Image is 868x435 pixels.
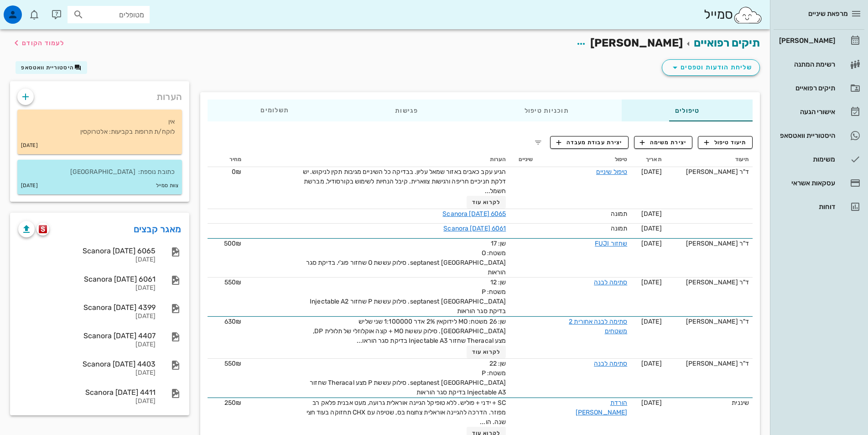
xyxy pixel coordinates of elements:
a: תיקים רפואיים [694,37,760,49]
div: Scanora [DATE] 6065 [18,246,156,255]
div: טיפולים [622,100,753,121]
div: [DATE] [18,341,156,349]
button: לעמוד הקודם [11,35,64,51]
a: סתימה לבנה [594,360,627,367]
span: תשלומים [260,107,289,114]
div: ד"ר [PERSON_NAME] [669,167,749,177]
button: לקרוא עוד [467,196,506,209]
div: הערות [10,81,189,108]
div: ד"ר [PERSON_NAME] [669,278,749,287]
a: משימות [774,148,864,170]
small: [DATE] [21,141,38,151]
div: Scanora [DATE] 4399 [18,303,156,312]
span: [DATE] [641,360,662,367]
span: 550₪ [224,360,241,367]
span: [PERSON_NAME] [590,37,683,49]
span: שליחת הודעות וטפסים [670,62,752,73]
th: שיניים [509,152,536,167]
span: 630₪ [224,318,241,325]
a: עסקאות אשראי [774,172,864,194]
div: Scanora [DATE] 4411 [18,388,156,397]
th: תאריך [631,152,665,167]
div: סמייל [704,5,763,25]
a: היסטוריית וואטסאפ [774,125,864,147]
a: שחזור FUJI [595,240,627,247]
p: אין לוקח/ת תרופות בקביעות: אלטרוקסין [25,117,175,137]
button: יצירת עבודת מעבדה [550,136,628,149]
span: שן: 26 משטח: MO לידוקאין 2% אדר 1:100000 שני שליש [GEOGRAPHIC_DATA]. סילוק עששת MO + קצה אוקלוזלי... [313,318,506,345]
button: יצירת משימה [634,136,693,149]
span: 500₪ [224,240,241,247]
a: טיפול שיניים [596,168,627,176]
span: [DATE] [641,399,662,407]
button: תיעוד טיפול [698,136,753,149]
span: 0₪ [232,168,241,176]
div: ד"ר [PERSON_NAME] [669,239,749,248]
span: לקרוא עוד [472,199,500,205]
div: [DATE] [18,256,156,264]
a: סתימה לבנה אחורית 2 משטחים [569,318,627,335]
a: Scanora [DATE] 6061 [443,225,506,232]
th: תיעוד [665,152,753,167]
div: עסקאות אשראי [777,179,835,187]
button: scanora logo [36,223,49,236]
span: SC + ידני + פוליש. ללא טופיקל הגיינה אוראלית גרועה, מעט אבנית פלאק רב מפוזר. הדרכה להגיינה אוראלי... [307,399,506,426]
div: [DATE] [18,369,156,377]
div: דוחות [777,203,835,210]
a: הורדת [PERSON_NAME] [576,399,627,416]
div: תיקים רפואיים [777,84,835,92]
a: סתימה לבנה [594,278,627,286]
small: צוות סמייל [156,181,178,191]
small: [DATE] [21,181,38,191]
div: רשימת המתנה [777,61,835,68]
span: תיעוד טיפול [704,138,747,147]
span: תמונה [611,210,628,218]
th: מחיר [208,152,245,167]
div: היסטוריית וואטסאפ [777,132,835,139]
div: Scanora [DATE] 4403 [18,360,156,368]
div: [DATE] [18,284,156,292]
span: מרפאת שיניים [808,10,848,18]
p: כתובת נוספת: [GEOGRAPHIC_DATA] [25,167,175,177]
span: [DATE] [641,240,662,247]
span: [DATE] [641,225,662,232]
div: [DATE] [18,313,156,320]
a: רשימת המתנה [774,53,864,75]
div: תוכניות טיפול [471,100,622,121]
div: Scanora [DATE] 4407 [18,331,156,340]
div: [DATE] [18,398,156,405]
span: [DATE] [641,318,662,325]
span: היסטוריית וואטסאפ [21,64,74,71]
span: יצירת משימה [640,138,686,147]
a: דוחות [774,196,864,218]
th: הערות [245,152,509,167]
a: תיקים רפואיים [774,77,864,99]
a: [PERSON_NAME] [774,30,864,52]
span: יצירת עבודת מעבדה [556,138,622,147]
div: ד"ר [PERSON_NAME] [669,317,749,326]
button: היסטוריית וואטסאפ [16,61,87,74]
div: משימות [777,156,835,163]
span: [DATE] [641,210,662,218]
div: אישורי הגעה [777,108,835,115]
span: לעמוד הקודם [22,39,64,47]
span: 550₪ [224,278,241,286]
button: שליחת הודעות וטפסים [662,59,760,76]
div: Scanora [DATE] 6061 [18,275,156,283]
span: [DATE] [641,278,662,286]
div: [PERSON_NAME] [777,37,835,44]
a: Scanora [DATE] 6065 [442,210,506,218]
div: שיננית [669,398,749,408]
th: טיפול [537,152,631,167]
span: הגיע עקב כאבים באזור שמאל עליון. בבדיקה כל השיניים מגיבות תקין לניקוש. יש דלקת חניכיים חריפה ורגי... [303,168,506,195]
span: תג [27,7,32,13]
span: תמונה [611,225,628,232]
button: לקרוא עוד [467,346,506,358]
span: 250₪ [224,399,241,407]
a: מאגר קבצים [134,222,182,236]
img: SmileCloud logo [733,6,763,24]
span: לקרוא עוד [472,349,500,355]
div: פגישות [342,100,471,121]
span: [DATE] [641,168,662,176]
a: אישורי הגעה [774,101,864,123]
